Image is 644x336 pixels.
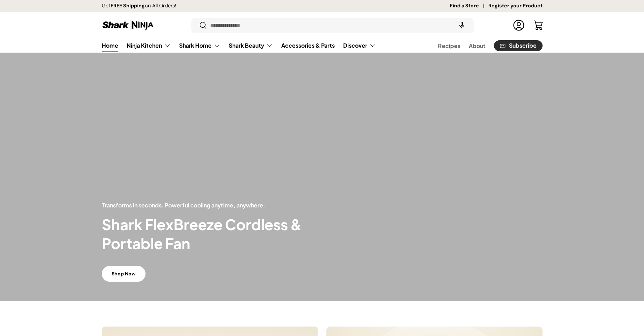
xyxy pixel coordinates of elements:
[225,39,277,53] summary: Shark Beauty
[127,39,171,53] a: Ninja Kitchen
[102,201,322,210] p: Transforms in seconds. Powerful cooling anytime, anywhere.
[102,39,376,53] nav: Primary
[102,266,146,282] a: Shop Now
[339,39,380,53] summary: Discover
[509,43,537,48] span: Subscribe
[102,2,176,10] p: Get on All Orders!
[421,39,543,53] nav: Secondary
[102,39,118,52] a: Home
[494,40,543,51] a: Subscribe
[343,39,376,53] a: Discover
[175,39,225,53] summary: Shark Home
[469,39,486,53] a: About
[451,18,473,33] speech-search-button: Search by voice
[438,39,460,53] a: Recipes
[122,39,175,53] summary: Ninja Kitchen
[450,2,488,10] a: Find a Store
[102,215,322,253] h2: Shark FlexBreeze Cordless & Portable Fan
[229,39,273,53] a: Shark Beauty
[488,2,543,10] a: Register your Product
[281,39,335,52] a: Accessories & Parts
[102,18,154,32] img: Shark Ninja Philippines
[111,2,145,9] strong: FREE Shipping
[179,39,220,53] a: Shark Home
